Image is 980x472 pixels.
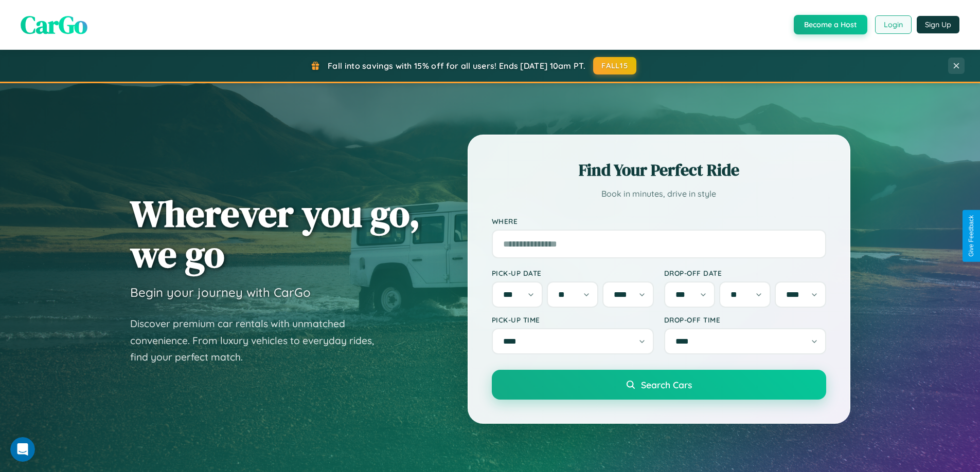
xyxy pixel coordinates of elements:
button: Sign Up [917,16,959,33]
span: CarGo [21,8,87,42]
label: Drop-off Time [664,315,826,324]
span: Fall into savings with 15% off for all users! Ends [DATE] 10am PT. [328,61,585,71]
button: Become a Host [794,15,867,34]
label: Pick-up Time [492,315,654,324]
label: Drop-off Date [664,269,826,277]
h3: Begin your journey with CarGo [130,285,311,300]
label: Pick-up Date [492,269,654,277]
iframe: Intercom live chat [10,437,35,462]
h2: Find Your Perfect Ride [492,159,826,181]
p: Discover premium car rentals with unmatched convenience. From luxury vehicles to everyday rides, ... [130,315,387,366]
p: Book in minutes, drive in style [492,186,826,201]
label: Where [492,217,826,225]
button: FALL15 [593,57,636,74]
button: Search Cars [492,370,826,400]
div: Give Feedback [968,215,975,257]
button: Login [875,15,912,34]
span: Search Cars [641,379,692,390]
h1: Wherever you go, we go [130,193,420,274]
